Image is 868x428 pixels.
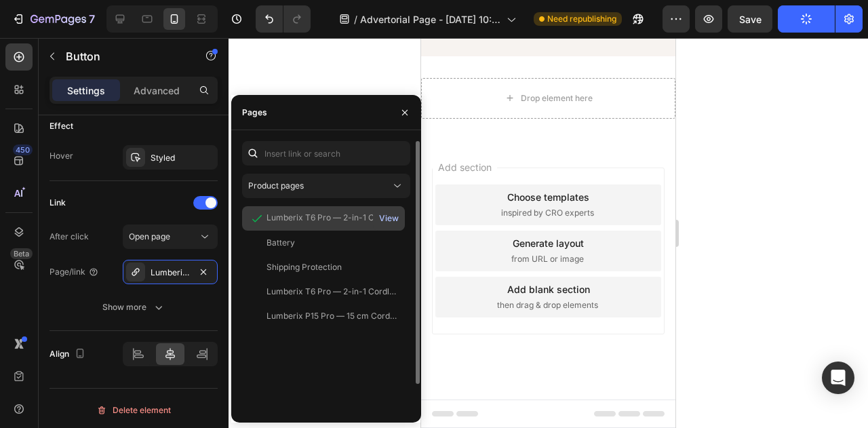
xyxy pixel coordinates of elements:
input: Insert link or search [242,141,410,166]
button: Show more [50,295,218,319]
div: Lumberix P15 Pro — 15 cm Cordless Chainsaw (21V) + FREE Battery + Fast Charger [267,310,397,322]
span: Advertorial Page - [DATE] 10:28:04 [360,12,501,26]
div: Open Intercom Messenger [822,362,854,394]
p: Button [66,48,181,64]
iframe: Design area [421,38,675,428]
span: Need republishing [547,13,616,25]
div: Undo/Redo [256,5,311,33]
div: Styled [151,152,214,164]
div: Shipping Protection [267,261,342,273]
span: Open page [129,231,170,241]
span: / [354,12,357,26]
p: 7 [89,11,95,27]
div: Lumberix T6 Pro — 2-in-1 Cordless Telescopic Pole Chainsaw & Mini Chainsaw (21V, 6 inch) + FREE B... [267,212,397,224]
div: Lumberix T6 Pro — 2-in-1 Cordless Telescopic Pole Chainsaw & Mini Chainsaw (21V, 6 inch) + FREE B... [267,286,397,298]
button: 7 [5,5,101,33]
div: Lumberix T6 Pro — 2-in-1 Cordless Telescopic Pole Chainsaw & Mini Chainsaw (21V, 6 inch) + FREE B... [151,267,190,279]
div: Beta [10,248,33,259]
div: Effect [50,120,73,132]
div: Align [50,345,88,364]
span: Product pages [248,180,304,191]
div: Hover [50,150,73,162]
button: Save [728,5,772,33]
p: Settings [67,83,105,98]
div: Link [50,197,66,209]
div: Page/link [50,266,99,278]
p: Advanced [134,83,180,98]
div: 450 [13,144,33,155]
button: Product pages [242,174,410,198]
button: View [378,209,399,228]
div: Battery [267,237,295,249]
div: Show more [102,300,165,314]
button: Open page [123,225,218,249]
button: Delete element [50,400,218,421]
div: View [379,212,399,225]
div: After click [50,231,89,243]
span: Save [739,14,762,25]
div: Delete element [96,402,171,419]
div: Pages [242,106,267,119]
